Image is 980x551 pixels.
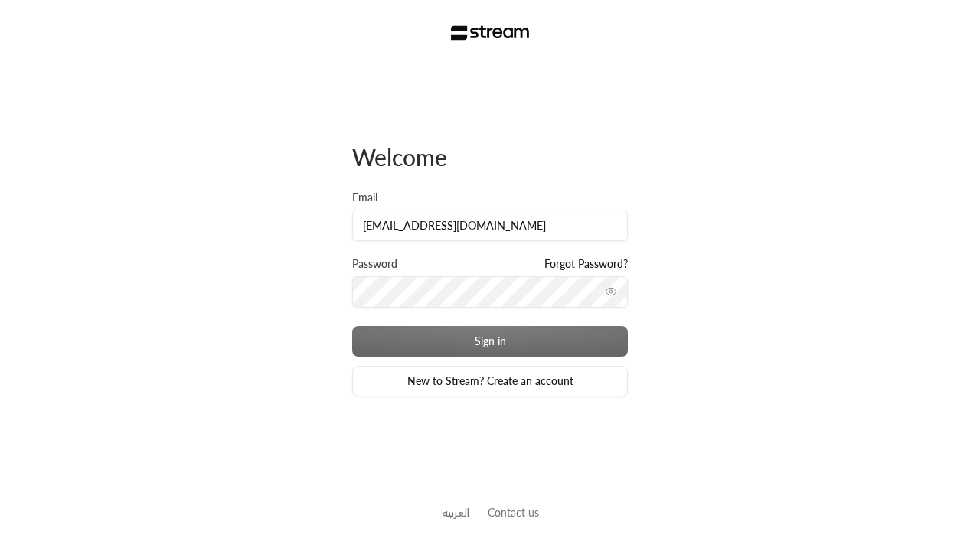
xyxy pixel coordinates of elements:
[442,498,469,527] a: العربية
[352,190,377,205] label: Email
[599,279,623,304] button: toggle password visibility
[352,256,397,272] label: Password
[352,143,447,171] span: Welcome
[544,256,628,272] a: Forgot Password?
[488,506,539,519] a: Contact us
[488,504,539,520] button: Contact us
[352,366,628,396] a: New to Stream? Create an account
[451,25,530,41] img: Stream Logo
